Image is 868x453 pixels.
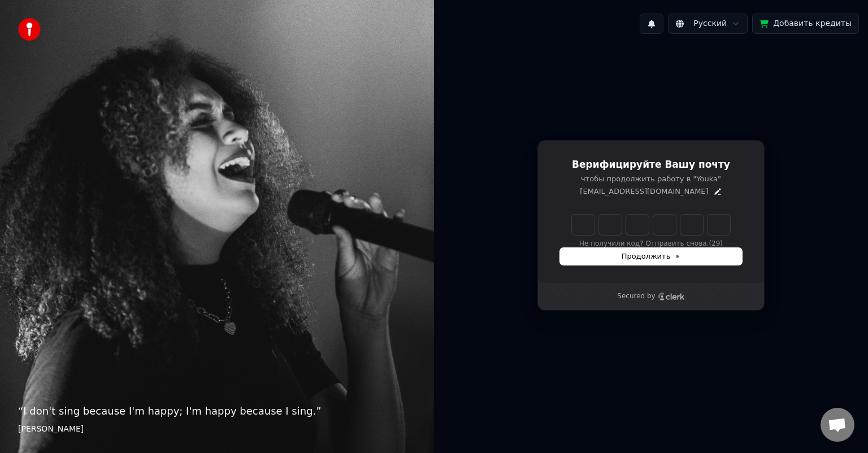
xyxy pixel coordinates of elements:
[617,292,655,301] p: Secured by
[752,14,859,34] button: Добавить кредиты
[713,187,722,196] button: Edit
[560,174,742,184] p: чтобы продолжить работу в "Youka"
[580,186,708,197] p: [EMAIL_ADDRESS][DOMAIN_NAME]
[18,424,416,435] footer: [PERSON_NAME]
[572,215,730,235] input: Enter verification code
[18,403,416,419] p: “ I don't sing because I'm happy; I'm happy because I sing. ”
[560,158,742,172] h1: Верифицируйте Вашу почту
[622,251,681,262] span: Продолжить
[658,293,685,300] a: Clerk logo
[18,18,41,41] img: youka
[560,248,742,265] button: Продолжить
[821,408,854,442] div: Открытый чат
